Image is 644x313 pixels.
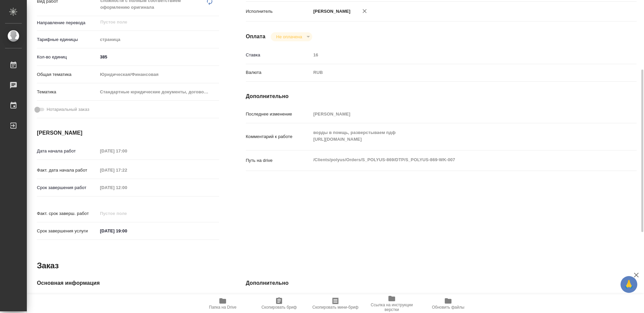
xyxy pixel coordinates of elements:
h4: Дополнительно [246,279,637,287]
p: Валюта [246,69,311,76]
input: ✎ Введи что-нибудь [98,52,219,62]
p: Срок завершения услуги [37,228,98,234]
input: ✎ Введи что-нибудь [98,226,156,236]
textarea: ворды в помщь, разверстываем пдф [URL][DOMAIN_NAME] [311,127,604,145]
span: Папка на Drive [209,305,236,310]
input: Пустое поле [311,109,604,119]
span: Скопировать мини-бриф [312,305,358,310]
span: Нотариальный заказ [47,106,89,113]
button: Скопировать мини-бриф [307,294,364,313]
p: Факт. срок заверш. работ [37,210,98,217]
p: Кол-во единиц [37,54,98,60]
div: страница [98,34,219,45]
input: Пустое поле [100,18,203,26]
p: [PERSON_NAME] [311,8,351,15]
p: Срок завершения работ [37,184,98,191]
span: 🙏 [623,277,635,292]
button: Удалить исполнителя [357,4,372,18]
p: Тематика [37,89,98,95]
button: Обновить файлы [420,294,476,313]
h2: Заказ [37,260,59,271]
div: Стандартные юридические документы, договоры, уставы [98,86,219,98]
p: Дата начала работ [37,148,98,154]
p: Направление перевода [37,19,98,26]
button: Папка на Drive [195,294,251,313]
p: Факт. дата начала работ [37,167,98,174]
input: Пустое поле [98,165,156,175]
span: Скопировать бриф [261,305,297,310]
div: Юридическая/Финансовая [98,69,219,80]
input: Пустое поле [98,209,156,218]
button: 🙏 [621,276,637,293]
input: Пустое поле [98,183,156,192]
p: Ставка [246,52,311,58]
p: Общая тематика [37,71,98,78]
p: Последнее изменение [246,111,311,118]
div: Не оплачена [271,32,312,41]
p: Тарифные единицы [37,36,98,43]
p: Исполнитель [246,8,311,15]
h4: Оплата [246,33,266,41]
p: Комментарий к работе [246,133,311,140]
p: Путь на drive [246,157,311,164]
span: Обновить файлы [432,305,465,310]
span: Ссылка на инструкции верстки [368,303,416,312]
h4: Основная информация [37,279,219,287]
input: Пустое поле [98,146,156,156]
h4: Дополнительно [246,92,637,100]
button: Скопировать бриф [251,294,307,313]
button: Не оплачена [274,34,304,40]
div: RUB [311,67,604,78]
input: Пустое поле [311,50,604,60]
h4: [PERSON_NAME] [37,129,219,137]
button: Ссылка на инструкции верстки [364,294,420,313]
textarea: /Clients/polyus/Orders/S_POLYUS-869/DTP/S_POLYUS-869-WK-007 [311,154,604,166]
